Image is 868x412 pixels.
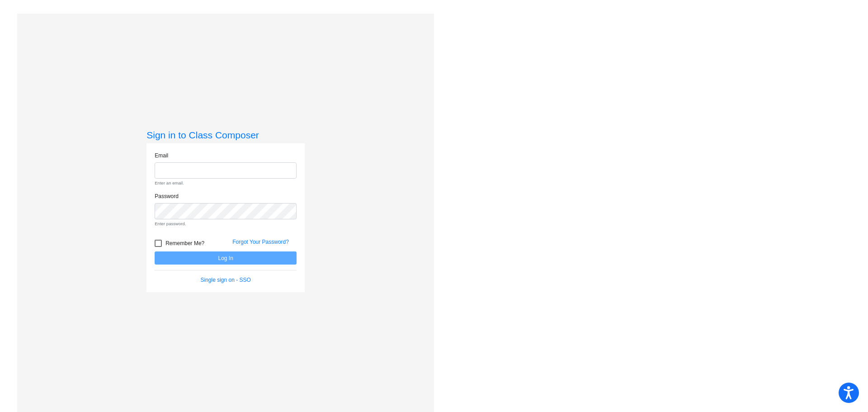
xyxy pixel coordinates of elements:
small: Enter password. [155,221,297,227]
a: Single sign on - SSO [201,277,251,283]
button: Log In [155,251,297,265]
span: Remember Me? [165,238,204,249]
small: Enter an email. [155,180,297,186]
label: Password [155,192,179,200]
label: Email [155,152,168,160]
a: Forgot Your Password? [232,239,289,245]
h3: Sign in to Class Composer [146,129,305,141]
